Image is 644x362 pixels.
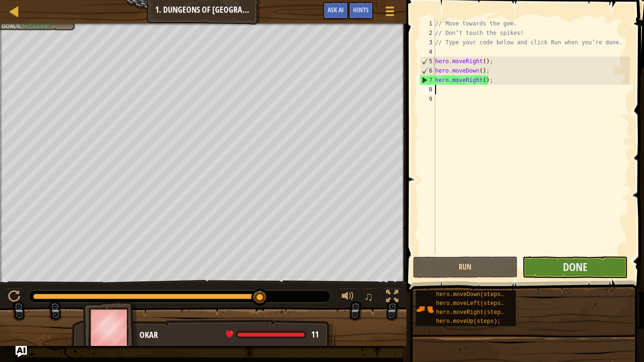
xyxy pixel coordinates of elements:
[353,5,369,14] span: Hints
[226,330,319,339] div: health: 11 / 11
[364,289,373,304] span: ♫
[436,291,507,298] span: hero.moveDown(steps);
[420,28,435,38] div: 2
[420,85,435,94] div: 8
[328,5,344,14] span: Ask AI
[416,300,434,318] img: portrait.png
[362,288,378,307] button: ♫
[5,288,24,307] button: Ctrl + P: Play
[413,256,518,278] button: Run
[420,38,435,47] div: 3
[420,47,435,57] div: 4
[436,300,507,307] span: hero.moveLeft(steps);
[436,318,501,325] span: hero.moveUp(steps);
[420,94,435,104] div: 9
[563,259,587,274] span: Done
[16,346,27,357] button: Ask AI
[420,19,435,28] div: 1
[420,75,435,85] div: 7
[323,2,348,19] button: Ask AI
[140,329,326,341] div: Okar
[436,309,511,316] span: hero.moveRight(steps);
[378,2,402,24] button: Show game menu
[420,57,435,66] div: 5
[83,301,138,354] img: thang_avatar_frame.png
[339,288,357,307] button: Adjust volume
[311,329,319,340] span: 11
[383,288,402,307] button: Toggle fullscreen
[522,256,627,278] button: Done
[420,66,435,75] div: 6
